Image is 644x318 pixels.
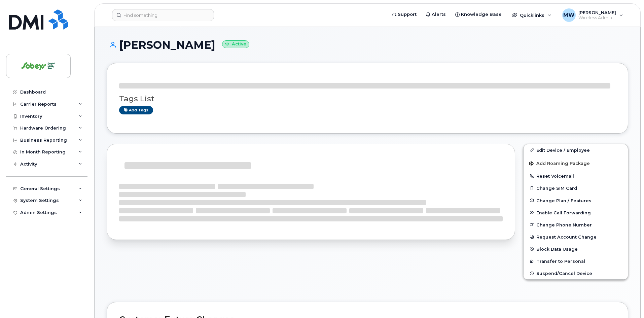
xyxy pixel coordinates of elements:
[119,106,153,114] a: Add tags
[529,161,590,167] span: Add Roaming Package
[524,156,628,170] button: Add Roaming Package
[107,39,628,51] h1: [PERSON_NAME]
[524,182,628,194] button: Change SIM Card
[222,40,249,48] small: Active
[119,95,616,103] h3: Tags List
[524,243,628,255] button: Block Data Usage
[536,210,591,215] span: Enable Call Forwarding
[536,198,592,203] span: Change Plan / Features
[536,271,592,276] span: Suspend/Cancel Device
[524,231,628,243] button: Request Account Change
[524,219,628,231] button: Change Phone Number
[524,170,628,182] button: Reset Voicemail
[524,195,628,207] button: Change Plan / Features
[524,255,628,267] button: Transfer to Personal
[524,207,628,219] button: Enable Call Forwarding
[524,144,628,156] a: Edit Device / Employee
[524,267,628,279] button: Suspend/Cancel Device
